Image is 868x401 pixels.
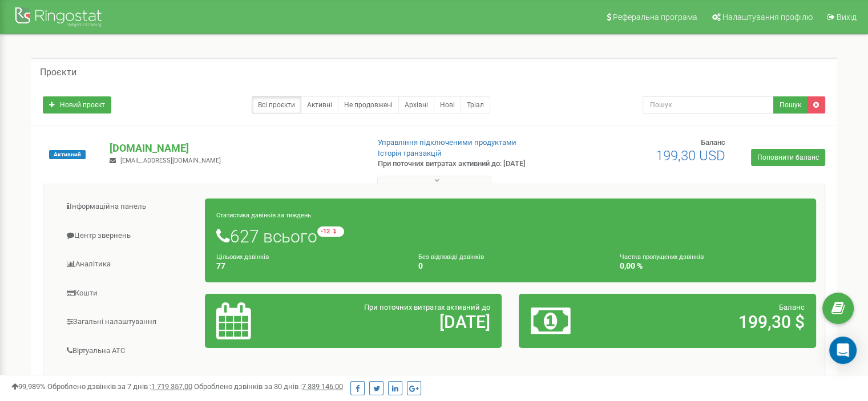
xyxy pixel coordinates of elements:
[773,96,808,114] button: Пошук
[52,280,205,307] a: Кошти
[364,303,490,311] span: При поточних витратах активний до
[398,96,434,114] a: Архівні
[52,337,205,365] a: Віртуальна АТС
[779,303,805,311] span: Баланс
[52,250,205,278] a: Аналiтика
[194,382,343,391] span: Оброблено дзвінків за 30 днів :
[110,141,359,156] p: [DOMAIN_NAME]
[52,222,205,250] a: Центр звернень
[216,226,805,246] h1: 627 всього
[378,159,560,169] p: При поточних витратах активний до: [DATE]
[317,226,344,237] small: -12
[313,313,490,331] h2: [DATE]
[338,96,399,114] a: Не продовжені
[216,253,269,261] small: Цільових дзвінків
[301,96,338,114] a: Активні
[829,337,857,364] div: Open Intercom Messenger
[620,262,805,270] h4: 0,00 %
[216,212,311,219] small: Статистика дзвінків за тиждень
[52,308,205,336] a: Загальні налаштування
[11,382,46,391] span: 99,989%
[43,96,111,114] a: Новий проєкт
[701,138,725,147] span: Баланс
[418,253,484,261] small: Без відповіді дзвінків
[40,67,76,78] h5: Проєкти
[643,96,774,114] input: Пошук
[52,366,205,394] a: Наскрізна аналітика
[378,149,442,157] a: Історія транзакцій
[120,157,221,164] span: [EMAIL_ADDRESS][DOMAIN_NAME]
[49,150,86,159] span: Активний
[461,96,490,114] a: Тріал
[620,253,704,261] small: Частка пропущених дзвінків
[656,148,725,164] span: 199,30 USD
[52,193,205,221] a: Інформаційна панель
[722,13,813,22] span: Налаштування профілю
[434,96,461,114] a: Нові
[302,382,343,391] u: 7 339 146,00
[837,13,857,22] span: Вихід
[151,382,192,391] u: 1 719 357,00
[613,13,697,22] span: Реферальна програма
[751,149,825,166] a: Поповнити баланс
[628,313,805,331] h2: 199,30 $
[378,138,516,147] a: Управління підключеними продуктами
[252,96,301,114] a: Всі проєкти
[47,382,192,391] span: Оброблено дзвінків за 7 днів :
[216,262,401,270] h4: 77
[418,262,603,270] h4: 0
